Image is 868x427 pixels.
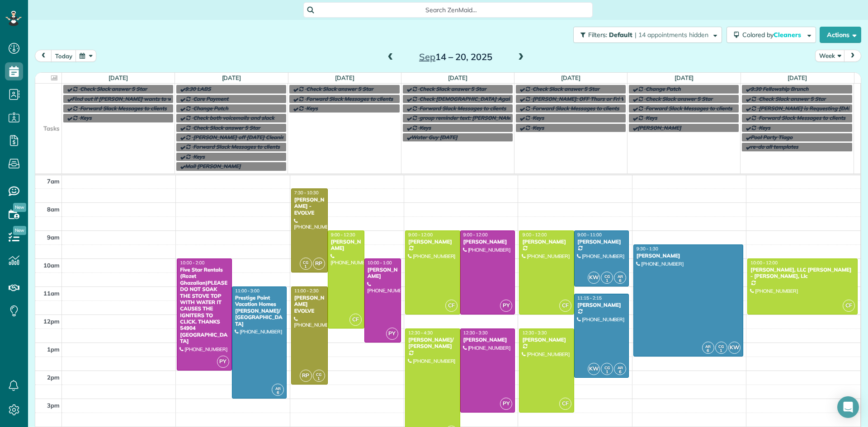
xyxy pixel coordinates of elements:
span: 12:30 - 4:30 [408,330,433,336]
span: Find out if [PERSON_NAME] wants to work [72,95,180,102]
span: Care Payment [193,95,228,102]
span: Colored by [742,31,804,39]
span: 12:30 - 3:30 [522,330,547,336]
div: [PERSON_NAME] [522,239,571,245]
span: Pool Party Tiago [750,134,793,141]
span: 10:00 - 1:00 [368,260,392,266]
button: Filters: Default | 14 appointments hidden [573,27,722,43]
small: 1 [313,375,325,383]
span: Check Slack answer 5 Star [533,85,599,92]
span: PY [217,356,229,368]
span: 9:00 - 12:30 [331,232,355,238]
span: Forward Slack Messages to clients [646,105,732,112]
span: Cleaners [774,31,802,39]
span: [PERSON_NAME] off [DATE] Cleaning Restaurant [193,134,317,141]
span: 11am [43,290,60,297]
span: Forward Slack Messages to clients [420,105,506,112]
span: Water Guy [DATE] [411,134,458,141]
span: 8am [47,206,60,213]
div: [PERSON_NAME] [367,267,398,280]
span: Keys [193,153,205,160]
span: Check Slack answer 5 Star [80,85,147,92]
small: 1 [300,263,311,271]
span: PY [386,328,398,340]
span: 7am [47,178,60,185]
span: KW [588,363,600,375]
small: 1 [601,277,613,285]
span: | 14 appointments hidden [635,31,708,39]
span: Check Slack answer 5 Star [306,85,373,92]
span: Check Slack answer 5 Star [193,124,260,131]
a: Filters: Default | 14 appointments hidden [569,27,722,43]
div: [PERSON_NAME] [577,239,627,245]
a: [DATE] [222,74,241,81]
small: 1 [601,368,613,376]
small: 6 [703,347,714,355]
span: Filters: [588,31,607,39]
span: New [13,226,26,235]
span: 12:30 - 3:30 [463,330,488,336]
span: Keys [759,124,770,131]
span: Check Slack answer 5 Star [646,95,712,102]
span: AR [275,386,281,391]
span: 12pm [43,318,60,325]
span: Forward Slack Messages to clients [193,143,280,150]
span: CG [604,274,610,279]
span: 9:30 Fellowship Brunch [750,85,808,92]
span: Forward Slack Messages to clients [759,114,845,121]
span: 11:15 - 2:15 [577,295,602,301]
span: Forward Slack Messages to clients [533,105,619,112]
span: 11:00 - 2:30 [294,288,319,294]
span: Forward Slack Messages to clients [80,105,167,112]
span: 10:00 - 12:00 [750,260,778,266]
a: [DATE] [108,74,128,81]
span: 9:00 - 12:00 [463,232,488,238]
span: 9:00 - 12:00 [408,232,433,238]
button: Colored byCleaners [726,27,816,43]
span: CF [445,300,458,312]
div: Prestige Point Vacation Homes [PERSON_NAME]/ [GEOGRAPHIC_DATA] [235,295,284,327]
div: [PERSON_NAME] [463,239,513,245]
span: 11:00 - 3:00 [235,288,259,294]
a: [DATE] [335,74,354,81]
span: CF [843,300,855,312]
span: PY [500,398,512,410]
div: [PERSON_NAME] - EVOLVE [294,197,325,216]
span: 9:00 - 11:00 [577,232,602,238]
a: [DATE] [788,74,807,81]
span: Default [609,31,633,39]
span: 1pm [47,346,60,353]
h2: 14 – 20, 2025 [399,52,512,62]
button: Actions [820,27,861,43]
span: New [13,203,26,212]
span: Keys [646,114,657,121]
small: 6 [614,368,626,376]
button: Week [815,50,845,62]
span: CG [604,365,610,370]
div: [PERSON_NAME] [636,253,741,259]
div: Open Intercom Messenger [837,396,859,418]
span: 9:00 - 12:00 [522,232,547,238]
span: [PERSON_NAME]: OFF Thurs or Fri WEEKLY [533,95,642,102]
div: [PERSON_NAME] [522,337,571,343]
span: Change Patch [646,85,681,92]
a: [DATE] [675,74,694,81]
span: Keys [306,105,318,112]
span: Change Patch [193,105,228,112]
span: RP [300,370,312,382]
span: re-do all templates [750,143,798,150]
div: [PERSON_NAME] [463,337,513,343]
span: AR [705,344,711,349]
a: [DATE] [448,74,467,81]
div: [PERSON_NAME]/ [PERSON_NAME] [408,337,458,350]
span: KW [728,342,741,354]
div: [PERSON_NAME] [577,302,627,308]
small: 6 [614,277,626,285]
span: 3pm [47,402,60,409]
span: Keys [420,124,431,131]
span: Check [DEMOGRAPHIC_DATA] Against Spreadsheet [420,95,551,102]
span: Keys [533,124,544,131]
span: Keys [533,114,544,121]
span: CF [349,314,362,326]
span: group reminder text: [PERSON_NAME] [420,114,516,121]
